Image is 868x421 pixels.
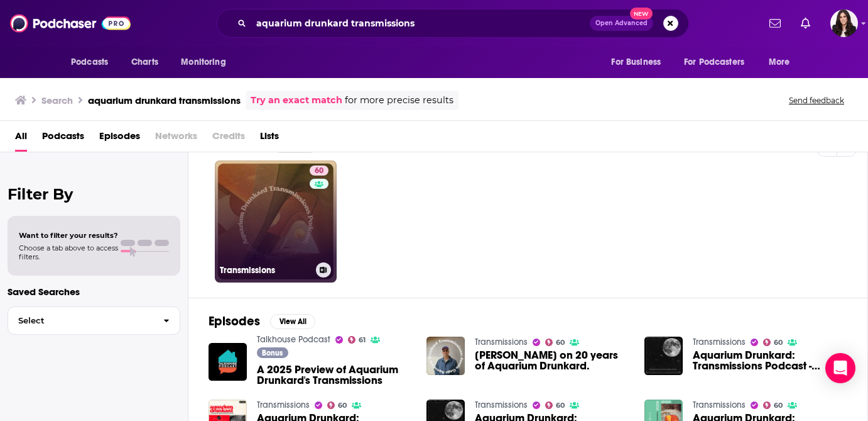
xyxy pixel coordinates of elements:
[830,9,858,37] span: Logged in as RebeccaShapiro
[644,337,683,375] img: Aquarium Drunkard: Transmissions Podcast - Bonnie 'Prince' Billy
[257,364,411,386] a: A 2025 Preview of Aquarium Drunkard's Transmissions
[630,8,653,20] span: New
[10,11,131,35] img: Podchaser - Follow, Share and Rate Podcasts
[8,306,180,335] button: Select
[611,53,661,71] span: For Business
[310,166,328,176] a: 60
[260,126,279,152] a: Lists
[825,353,855,383] div: Open Intercom Messenger
[426,337,465,375] img: Justin Gage on 20 years of Aquarium Drunkard.
[545,339,565,346] a: 60
[359,337,366,343] span: 61
[774,403,783,408] span: 60
[315,165,323,177] span: 60
[270,314,315,329] button: View All
[475,400,528,410] a: Transmissions
[262,349,283,357] span: Bonus
[131,53,158,71] span: Charts
[693,400,746,410] a: Transmissions
[545,401,565,409] a: 60
[217,9,689,38] div: Search podcasts, credits, & more...
[475,350,629,371] a: Justin Gage on 20 years of Aquarium Drunkard.
[257,334,330,345] a: Talkhouse Podcast
[257,400,310,410] a: Transmissions
[8,185,180,203] h2: Filter By
[763,339,783,346] a: 60
[676,50,762,74] button: open menu
[181,53,225,71] span: Monitoring
[556,340,565,345] span: 60
[99,126,140,152] a: Episodes
[123,50,166,74] a: Charts
[785,95,848,106] button: Send feedback
[71,53,108,71] span: Podcasts
[763,401,783,409] a: 60
[209,313,260,329] h2: Episodes
[42,126,84,152] a: Podcasts
[345,93,453,108] span: for more precise results
[19,244,118,261] span: Choose a tab above to access filters.
[209,313,315,329] a: EpisodesView All
[796,13,815,34] a: Show notifications dropdown
[475,337,528,347] a: Transmissions
[8,317,153,325] span: Select
[590,16,653,31] button: Open AdvancedNew
[556,403,565,408] span: 60
[88,94,241,106] h3: aquarium drunkard transmissions
[684,53,744,71] span: For Podcasters
[155,126,197,152] span: Networks
[220,265,311,276] h3: Transmissions
[338,403,347,408] span: 60
[172,50,242,74] button: open menu
[595,20,648,26] span: Open Advanced
[215,160,337,283] a: 60Transmissions
[475,350,629,371] span: [PERSON_NAME] on 20 years of Aquarium Drunkard.
[19,231,118,240] span: Want to filter your results?
[251,93,342,108] a: Try an exact match
[327,401,347,409] a: 60
[8,286,180,298] p: Saved Searches
[830,9,858,37] img: User Profile
[41,94,73,106] h3: Search
[602,50,676,74] button: open menu
[212,126,245,152] span: Credits
[251,13,590,33] input: Search podcasts, credits, & more...
[209,343,247,381] img: A 2025 Preview of Aquarium Drunkard's Transmissions
[764,13,786,34] a: Show notifications dropdown
[760,50,806,74] button: open menu
[769,53,790,71] span: More
[693,350,847,371] a: Aquarium Drunkard: Transmissions Podcast - Bonnie 'Prince' Billy
[693,350,847,371] span: Aquarium Drunkard: Transmissions Podcast - [PERSON_NAME] 'Prince' [PERSON_NAME]
[62,50,124,74] button: open menu
[693,337,746,347] a: Transmissions
[15,126,27,152] a: All
[348,336,366,344] a: 61
[830,9,858,37] button: Show profile menu
[774,340,783,345] span: 60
